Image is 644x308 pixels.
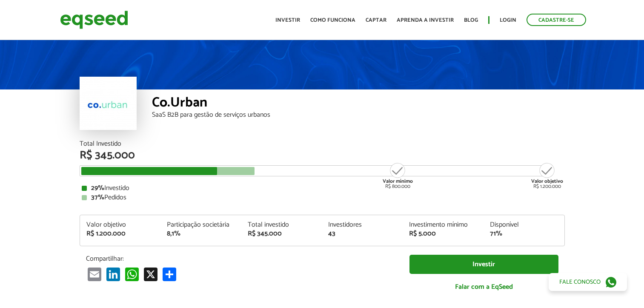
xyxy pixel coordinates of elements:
[86,230,155,237] div: R$ 1.200.000
[152,96,565,112] div: Co.Urban
[366,17,386,23] a: Captar
[105,267,122,281] a: LinkedIn
[531,162,563,189] div: R$ 1.200.000
[409,255,558,274] a: Investir
[152,112,565,118] div: SaaS B2B para gestão de serviços urbanos
[82,185,563,192] div: Investido
[464,17,478,23] a: Blog
[500,17,516,23] a: Login
[490,222,558,228] div: Disponível
[310,17,355,23] a: Como funciona
[86,222,155,228] div: Valor objetivo
[328,230,396,237] div: 43
[86,267,103,281] a: Email
[531,177,563,185] strong: Valor objetivo
[91,182,104,194] strong: 29%
[527,14,586,26] a: Cadastre-se
[91,192,104,203] strong: 37%
[275,17,300,23] a: Investir
[82,194,563,201] div: Pedidos
[490,230,558,237] div: 71%
[328,222,396,228] div: Investidores
[123,267,140,281] a: WhatsApp
[248,222,316,228] div: Total investido
[167,222,235,228] div: Participação societária
[383,177,413,185] strong: Valor mínimo
[397,17,454,23] a: Aprenda a investir
[86,255,397,263] p: Compartilhar:
[60,9,128,31] img: EqSeed
[549,273,627,291] a: Fale conosco
[80,141,565,147] div: Total Investido
[409,278,558,296] a: Falar com a EqSeed
[382,162,414,189] div: R$ 800.000
[167,230,235,237] div: 8,1%
[161,267,178,281] a: Compartilhar
[80,150,565,161] div: R$ 345.000
[142,267,159,281] a: X
[248,230,316,237] div: R$ 345.000
[409,230,477,237] div: R$ 5.000
[409,222,477,228] div: Investimento mínimo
